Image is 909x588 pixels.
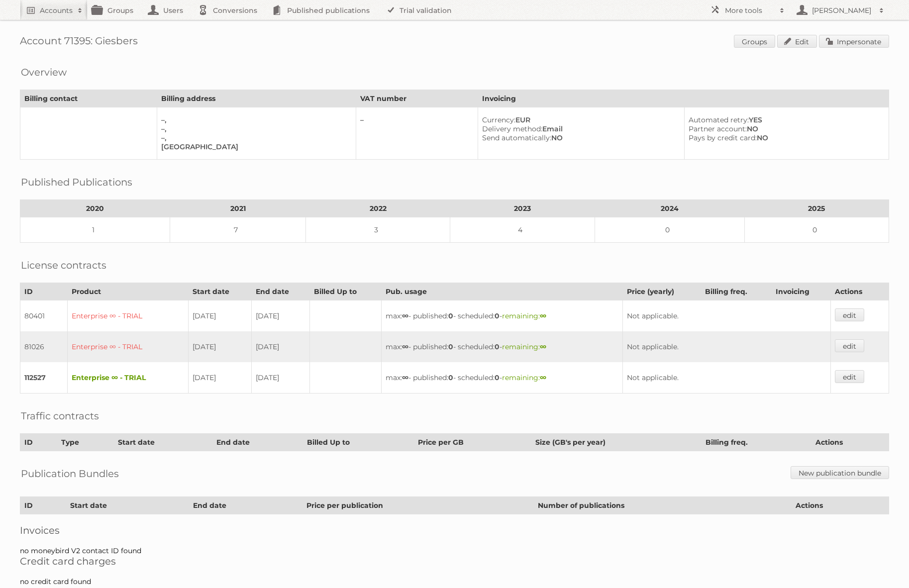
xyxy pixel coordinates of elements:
th: Start date [66,497,189,514]
a: edit [835,339,864,352]
a: Groups [734,35,775,48]
td: max: - published: - scheduled: - [381,331,623,362]
td: 112527 [20,362,68,393]
td: – [356,107,478,160]
th: Start date [188,283,251,300]
strong: 0 [495,373,500,382]
td: Not applicable. [623,362,830,393]
td: Enterprise ∞ - TRIAL [67,362,188,393]
td: max: - published: - scheduled: - [381,362,623,393]
span: remaining: [502,342,546,351]
th: ID [20,434,57,451]
th: Billed Up to [303,434,413,451]
th: Actions [811,434,889,451]
th: Pub. usage [381,283,623,300]
strong: ∞ [540,373,546,382]
th: Type [57,434,114,451]
strong: 0 [495,311,500,320]
th: 2020 [20,200,170,217]
strong: 0 [495,342,500,351]
div: EUR [482,115,676,124]
div: [GEOGRAPHIC_DATA] [161,142,348,151]
td: [DATE] [188,331,251,362]
th: Billing address [157,90,356,107]
h2: Credit card charges [20,555,889,567]
a: edit [835,370,864,383]
td: [DATE] [251,300,309,332]
th: ID [20,283,68,300]
strong: 0 [448,311,453,320]
a: Impersonate [819,35,889,48]
span: Pays by credit card: [689,133,757,142]
div: NO [482,133,676,142]
th: End date [189,497,303,514]
th: Billing freq. [701,283,771,300]
td: 7 [170,217,306,243]
h2: More tools [725,5,775,15]
div: YES [689,115,881,124]
h1: Account 71395: Giesbers [20,35,889,50]
h2: [PERSON_NAME] [809,5,874,15]
td: 4 [450,217,595,243]
th: VAT number [356,90,478,107]
th: 2023 [450,200,595,217]
th: End date [212,434,303,451]
a: edit [835,308,864,321]
strong: ∞ [540,311,546,320]
div: –, [161,124,348,133]
td: 0 [595,217,744,243]
td: [DATE] [251,331,309,362]
div: –, [161,115,348,124]
th: Billing freq. [702,434,811,451]
td: max: - published: - scheduled: - [381,300,623,332]
th: 2024 [595,200,744,217]
h2: Invoices [20,524,889,536]
div: Email [482,124,676,133]
th: 2021 [170,200,306,217]
td: [DATE] [251,362,309,393]
h2: Published Publications [21,175,132,190]
div: NO [689,124,881,133]
strong: ∞ [402,373,408,382]
td: 80401 [20,300,68,332]
th: 2025 [744,200,889,217]
strong: 0 [448,342,453,351]
span: Currency: [482,115,515,124]
td: Not applicable. [623,300,830,332]
th: Number of publications [533,497,792,514]
span: remaining: [502,311,546,320]
td: Enterprise ∞ - TRIAL [67,300,188,332]
th: Price (yearly) [623,283,701,300]
th: Invoicing [772,283,831,300]
strong: ∞ [402,311,408,320]
strong: 0 [448,373,453,382]
td: Not applicable. [623,331,830,362]
td: [DATE] [188,300,251,332]
th: Price per publication [303,497,533,514]
a: New publication bundle [791,466,889,479]
th: Billed Up to [309,283,381,300]
h2: Traffic contracts [21,408,99,423]
span: remaining: [502,373,546,382]
th: Size (GB's per year) [531,434,701,451]
th: Invoicing [478,90,889,107]
th: End date [251,283,309,300]
td: 81026 [20,331,68,362]
div: NO [689,133,881,142]
div: –, [161,133,348,142]
th: Product [67,283,188,300]
span: Send automatically: [482,133,551,142]
span: Partner account: [689,124,747,133]
strong: ∞ [402,342,408,351]
span: Delivery method: [482,124,542,133]
th: ID [20,497,66,514]
td: 0 [744,217,889,243]
th: Actions [792,497,889,514]
th: Price per GB [413,434,531,451]
a: Edit [777,35,817,48]
th: Start date [114,434,212,451]
td: [DATE] [188,362,251,393]
th: 2022 [306,200,450,217]
td: 3 [306,217,450,243]
span: Automated retry: [689,115,749,124]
